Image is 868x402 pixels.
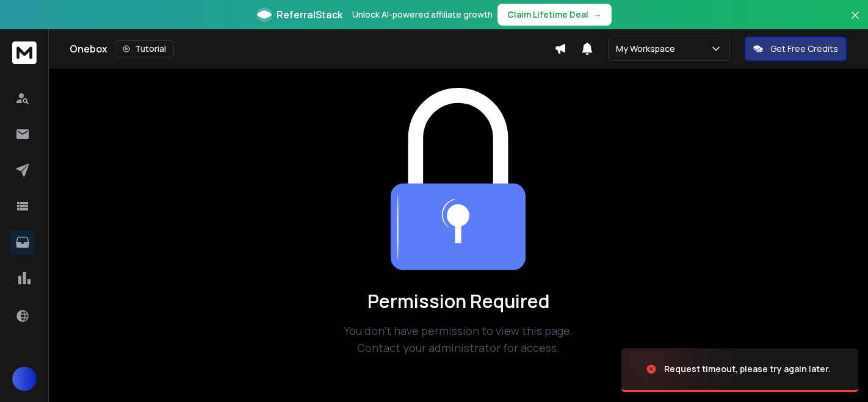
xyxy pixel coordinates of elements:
button: Tutorial [115,40,174,57]
span: ReferralStack [277,7,342,22]
div: Request timeout, please try again later. [664,363,831,375]
p: Unlock AI-powered affiliate growth [352,9,493,21]
img: image [621,336,743,402]
p: Get Free Credits [770,43,838,55]
button: Get Free Credits [745,37,847,61]
p: My Workspace [616,43,680,55]
span: → [593,9,602,21]
div: Onebox [70,40,554,57]
button: Claim Lifetime Deal→ [497,4,612,26]
img: Team collaboration [391,88,526,271]
button: Close banner [847,7,863,37]
h1: Permission Required [322,290,595,312]
p: You don't have permission to view this page. Contact your administrator for access. [322,322,595,356]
